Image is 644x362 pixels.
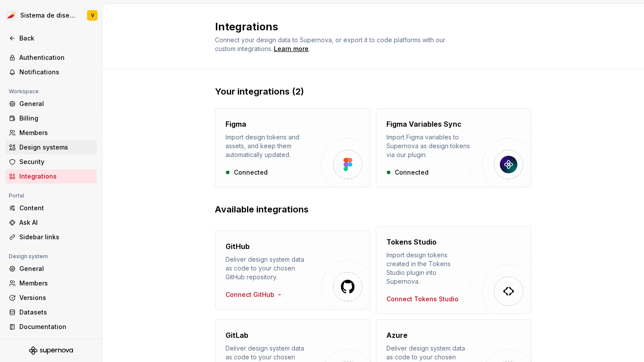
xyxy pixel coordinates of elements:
div: Design system [5,251,51,262]
a: Design systems [5,140,97,154]
h2: Integrations [215,20,521,34]
div: Sidebar links [19,233,93,241]
div: Workspace [5,86,42,97]
div: General [19,99,93,108]
span: Connect your design data to Supernova, or export it to code platforms with our custom integrations. [215,36,447,52]
a: Authentication [5,51,97,65]
div: Content [19,204,93,212]
a: Documentation [5,320,97,334]
div: Design systems [19,143,93,152]
div: Members [19,128,93,137]
div: Integrations [19,172,93,181]
a: Sidebar links [5,230,97,244]
a: General [5,262,97,276]
div: Notifications [19,68,93,77]
h4: GitHub [226,241,250,252]
a: Notifications [5,65,97,79]
a: Versions [5,291,97,305]
a: Learn more [274,44,309,53]
div: Billing [19,114,93,123]
h4: Figma Variables Sync [386,119,462,129]
div: Back [19,34,93,43]
button: Connect Tokens Studio [386,295,458,303]
div: Ask AI [19,218,93,227]
div: Documentation [19,322,93,331]
a: Security [5,155,97,169]
div: Import Figma variables to Supernova as design tokens via our plugin. [386,133,470,159]
div: Members [19,279,93,288]
a: Back [5,31,97,45]
div: Versions [19,293,93,302]
div: Authentication [19,53,93,62]
a: Content [5,201,97,215]
div: Portal [5,190,28,201]
img: 55604660-494d-44a9-beb2-692398e9940a.png [6,10,17,21]
button: Connect GitHub [226,290,287,299]
h4: Tokens Studio [386,237,437,247]
div: V [91,12,94,19]
h4: Figma [226,119,246,129]
h4: Azure [386,330,408,340]
div: Security [19,157,93,166]
div: Datasets [19,308,93,317]
a: General [5,97,97,111]
h2: Available integrations [215,203,531,216]
a: Billing [5,111,97,125]
div: Import design tokens created in the Tokens Studio plugin into Supernova. [386,251,470,286]
a: Members [5,126,97,140]
a: Datasets [5,305,97,319]
button: GitHubDeliver design system data as code to your chosen GitHub repository.Connect GitHub [215,226,371,314]
div: Deliver design system data as code to your chosen GitHub repository. [226,255,309,282]
h4: GitLab [226,330,248,340]
a: Members [5,276,97,290]
span: Connect GitHub [226,290,274,299]
div: General [19,264,93,273]
button: Tokens StudioImport design tokens created in the Tokens Studio plugin into Supernova.Connect Toke... [376,226,531,314]
div: Sistema de diseño Iberia [20,11,76,20]
a: Integrations [5,169,97,183]
div: Import design tokens and assets, and keep them automatically updated. [226,133,309,159]
svg: Supernova Logo [29,346,73,355]
a: Ask AI [5,216,97,230]
h2: Your integrations (2) [215,85,531,98]
button: FigmaImport design tokens and assets, and keep them automatically updated.Connected [215,108,371,187]
span: . [273,46,310,52]
button: Sistema de diseño IberiaV [2,6,100,25]
button: Figma Variables SyncImport Figma variables to Supernova as design tokens via our plugin.Connected [376,108,531,187]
